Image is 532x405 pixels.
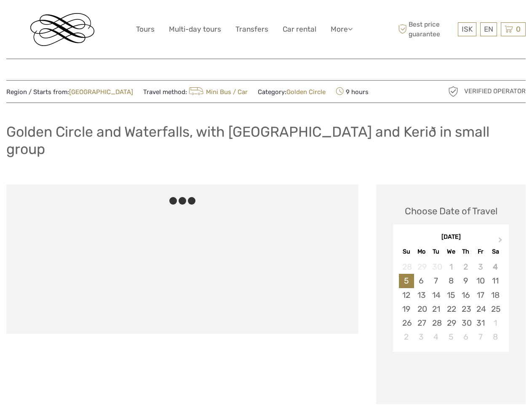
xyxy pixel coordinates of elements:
img: verified_operator_grey_128.png [446,85,460,98]
div: Choose Tuesday, October 7th, 2025 [429,274,444,288]
div: Fr [473,246,488,257]
a: Transfers [235,23,268,35]
button: Next Month [495,235,508,248]
span: Best price guarantee [396,20,456,38]
div: [DATE] [393,233,509,242]
div: Tu [429,246,444,257]
div: Not available Wednesday, October 1st, 2025 [444,260,458,274]
div: Choose Sunday, October 19th, 2025 [399,302,414,316]
div: Choose Wednesday, November 5th, 2025 [444,330,458,344]
div: Not available Monday, September 29th, 2025 [414,260,429,274]
div: Choose Monday, October 20th, 2025 [414,302,429,316]
div: Sa [488,246,503,257]
span: Verified Operator [464,87,526,96]
div: Choose Monday, October 27th, 2025 [414,316,429,330]
div: Choose Sunday, November 2nd, 2025 [399,330,414,344]
div: Choose Thursday, October 9th, 2025 [458,274,473,288]
div: Not available Friday, October 3rd, 2025 [473,260,488,274]
img: Reykjavik Residence [30,13,94,46]
div: Su [399,246,414,257]
div: Choose Friday, October 24th, 2025 [473,302,488,316]
span: Travel method: [143,86,248,97]
div: Choose Monday, October 13th, 2025 [414,288,429,302]
div: Choose Wednesday, October 22nd, 2025 [444,302,458,316]
div: Choose Thursday, October 23rd, 2025 [458,302,473,316]
div: month 2025-10 [396,260,506,344]
div: Choose Thursday, October 16th, 2025 [458,288,473,302]
div: Not available Tuesday, September 30th, 2025 [429,260,444,274]
div: Choose Sunday, October 5th, 2025 [399,274,414,288]
span: 0 [515,25,522,33]
div: Choose Monday, November 3rd, 2025 [414,330,429,344]
a: [GEOGRAPHIC_DATA] [69,88,133,96]
div: Choose Wednesday, October 8th, 2025 [444,274,458,288]
div: Choose Saturday, October 18th, 2025 [488,288,503,302]
div: Mo [414,246,429,257]
a: Golden Circle [286,88,326,96]
span: 9 hours [336,86,369,97]
div: Choose Tuesday, October 21st, 2025 [429,302,444,316]
div: Choose Saturday, November 8th, 2025 [488,330,503,344]
div: Choose Saturday, October 25th, 2025 [488,302,503,316]
div: Choose Date of Travel [405,205,497,218]
div: Choose Sunday, October 26th, 2025 [399,316,414,330]
a: Car rental [283,23,316,35]
div: Choose Tuesday, October 14th, 2025 [429,288,444,302]
div: Th [458,246,473,257]
div: Choose Saturday, October 11th, 2025 [488,274,503,288]
div: Choose Monday, October 6th, 2025 [414,274,429,288]
div: Choose Friday, October 17th, 2025 [473,288,488,302]
div: Choose Wednesday, October 15th, 2025 [444,288,458,302]
a: More [331,23,353,35]
a: Tours [136,23,155,35]
div: We [444,246,458,257]
div: Choose Friday, October 10th, 2025 [473,274,488,288]
div: Not available Sunday, September 28th, 2025 [399,260,414,274]
div: Choose Wednesday, October 29th, 2025 [444,316,458,330]
div: Choose Saturday, November 1st, 2025 [488,316,503,330]
h1: Golden Circle and Waterfalls, with [GEOGRAPHIC_DATA] and Kerið in small group [6,123,526,157]
div: Choose Sunday, October 12th, 2025 [399,288,414,302]
div: Not available Thursday, October 2nd, 2025 [458,260,473,274]
span: Region / Starts from: [6,88,133,97]
div: Choose Friday, November 7th, 2025 [473,330,488,344]
div: Choose Friday, October 31st, 2025 [473,316,488,330]
div: Choose Tuesday, November 4th, 2025 [429,330,444,344]
div: EN [480,22,497,36]
span: Category: [258,88,326,97]
div: Choose Thursday, October 30th, 2025 [458,316,473,330]
div: Choose Tuesday, October 28th, 2025 [429,316,444,330]
a: Mini Bus / Car [187,88,248,96]
span: ISK [462,25,473,33]
a: Multi-day tours [169,23,221,35]
div: Loading... [448,373,454,379]
div: Choose Thursday, November 6th, 2025 [458,330,473,344]
div: Not available Saturday, October 4th, 2025 [488,260,503,274]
